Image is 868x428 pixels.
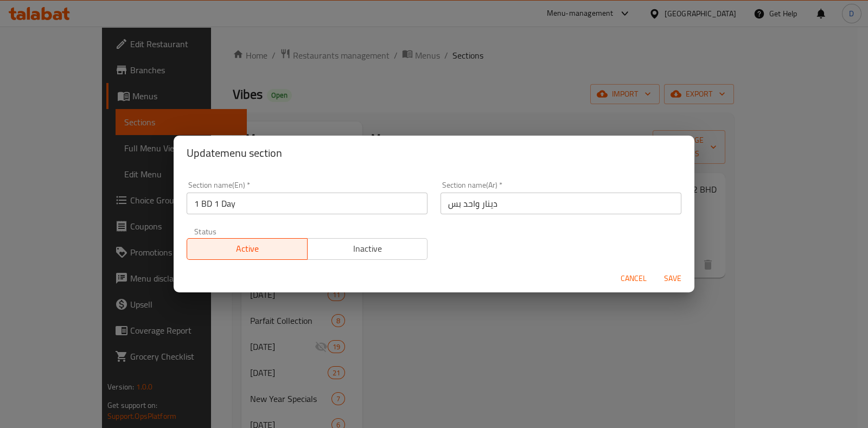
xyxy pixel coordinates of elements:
span: Active [192,241,303,257]
span: Inactive [312,241,424,257]
h2: Update menu section [187,144,681,162]
span: Save [660,272,686,285]
button: Cancel [616,269,651,289]
button: Active [187,238,308,260]
input: Please enter section name(en) [187,193,427,214]
span: Cancel [621,272,647,285]
input: Please enter section name(ar) [441,193,681,214]
button: Inactive [307,238,428,260]
button: Save [655,269,690,289]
